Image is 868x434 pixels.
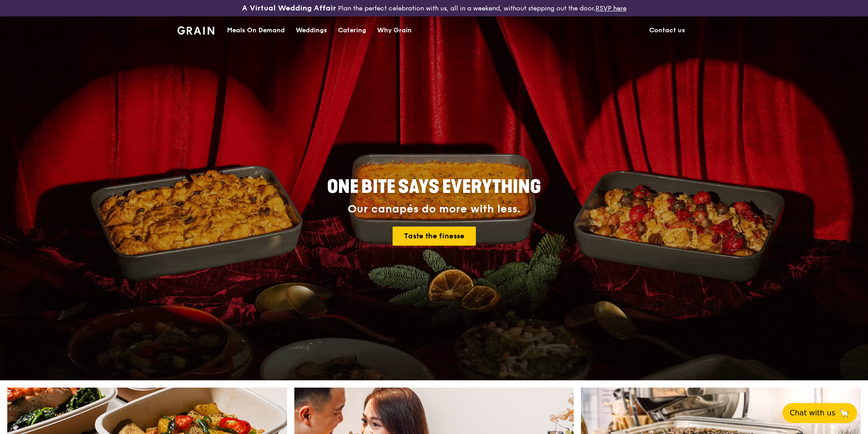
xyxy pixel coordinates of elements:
[177,26,214,35] img: Grain
[393,227,476,246] a: Taste the finesse
[296,17,327,44] div: Weddings
[644,17,691,44] a: Contact us
[227,17,285,44] div: Meals On Demand
[782,403,857,423] button: Chat with us🦙
[333,17,372,44] a: Catering
[372,17,417,44] a: Why Grain
[327,176,541,198] span: ONE BITE SAYS EVERYTHING
[839,408,850,419] span: 🦙
[172,4,696,13] div: Plan the perfect celebration with us, all in a weekend, without stepping out the door.
[242,4,336,13] h3: A Virtual Wedding Affair
[290,17,333,44] a: Weddings
[338,17,366,44] div: Catering
[177,16,214,43] a: GrainGrain
[377,17,412,44] div: Why Grain
[790,408,835,419] span: Chat with us
[595,5,626,12] a: RSVP here
[270,203,598,216] div: Our canapés do more with less.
